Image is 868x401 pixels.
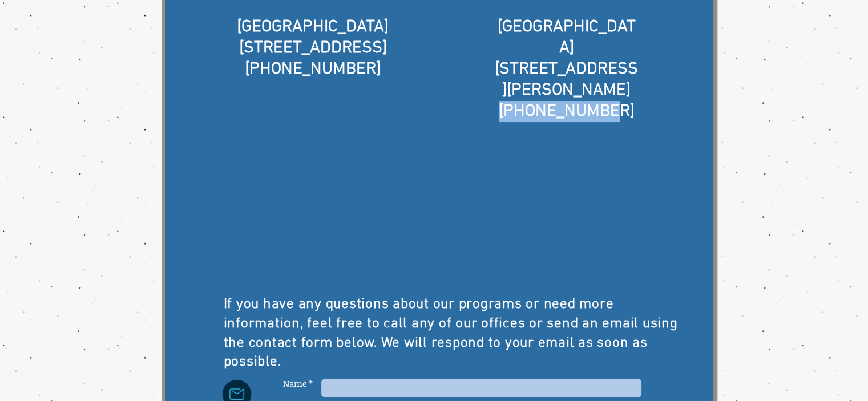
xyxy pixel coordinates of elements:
span: If you have any questions about our programs or need more information, feel free to call any of o... [224,296,678,371]
span: [PHONE_NUMBER] [245,59,381,80]
iframe: Google Maps [463,144,670,276]
iframe: Google Maps [210,144,417,276]
span: [STREET_ADDRESS][PERSON_NAME] [495,59,638,101]
span: [GEOGRAPHIC_DATA] [237,17,389,38]
span: [GEOGRAPHIC_DATA] [498,17,636,59]
span: Name * [283,378,313,389]
span: [STREET_ADDRESS] [239,38,387,59]
span: [PHONE_NUMBER] [499,101,635,122]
